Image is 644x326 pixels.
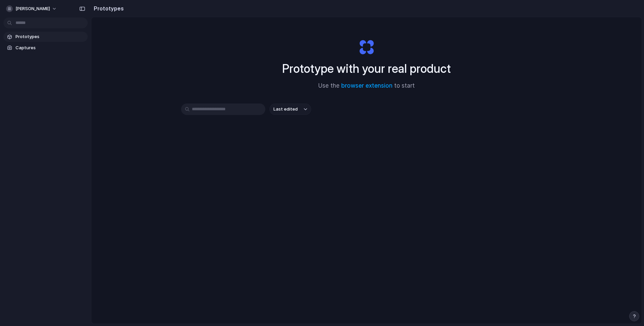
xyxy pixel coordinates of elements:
span: Use the to start [318,82,415,90]
h1: Prototype with your real product [282,60,451,78]
a: Captures [3,43,88,53]
span: Captures [16,45,85,51]
a: browser extension [341,82,392,89]
span: [PERSON_NAME] [16,5,50,12]
button: [PERSON_NAME] [3,3,60,14]
h2: Prototypes [91,4,124,12]
span: Prototypes [16,33,85,40]
a: Prototypes [3,32,88,42]
span: Last edited [273,106,298,113]
button: Last edited [269,103,311,115]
